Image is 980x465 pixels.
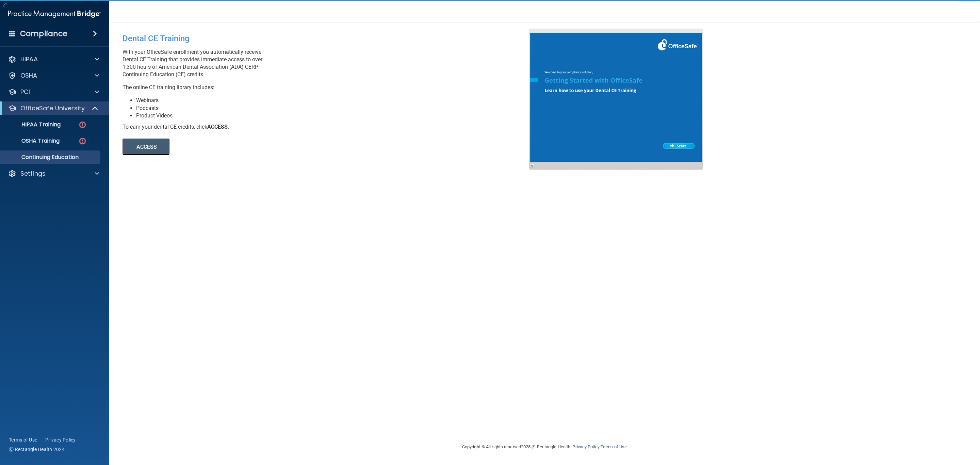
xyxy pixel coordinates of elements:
[122,139,169,155] button: ACCESS
[78,121,87,129] img: danger-circle.6113f641.png
[4,121,61,128] p: HIPAA Training
[20,170,46,178] p: Settings
[9,436,37,443] a: Terms of Use
[20,55,38,63] p: HIPAA
[4,154,97,161] p: Continuing Education
[8,55,99,63] a: HIPAA
[20,71,37,80] p: OSHA
[420,436,669,458] div: Copyright © All rights reserved 2025 @ Rectangle Health | |
[8,71,99,80] a: OSHA
[122,84,534,91] p: The online CE training library includes:
[20,88,30,96] p: PCI
[45,436,76,443] a: Privacy Policy
[136,112,534,119] li: Product Videos
[8,170,99,178] a: Settings
[20,29,67,38] h4: Compliance
[122,123,534,131] div: To earn your dental CE credits, click .
[9,446,65,453] span: Ⓒ Rectangle Health 2024
[8,7,101,21] img: PMB logo
[136,105,534,112] li: Podcasts
[122,29,534,48] div: Dental CE Training
[78,137,87,145] img: danger-circle.6113f641.png
[122,145,309,150] a: ACCESS
[136,97,534,104] li: Webinars
[601,444,627,449] a: Terms of Use
[4,138,60,144] p: OSHA Training
[20,104,85,112] p: OfficeSafe University
[8,104,99,112] a: OfficeSafe University
[8,88,99,96] a: PCI
[572,444,599,449] a: Privacy Policy
[207,124,228,130] b: ACCESS
[122,48,534,78] p: With your OfficeSafe enrollment you automatically receive Dental CE Training that provides immedi...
